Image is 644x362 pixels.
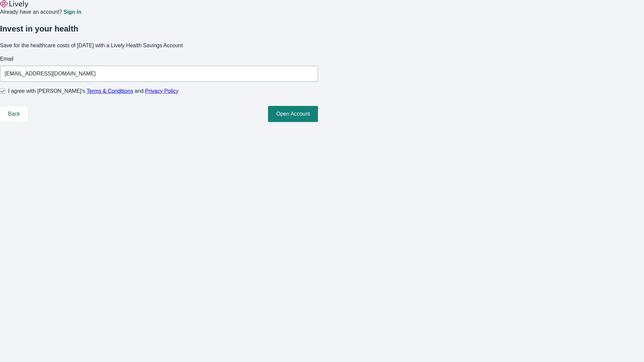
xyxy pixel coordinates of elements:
span: I agree with [PERSON_NAME]’s and [8,87,178,95]
a: Sign in [63,9,81,15]
a: Privacy Policy [145,88,179,94]
a: Terms & Conditions [87,88,133,94]
button: Open Account [268,106,318,122]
